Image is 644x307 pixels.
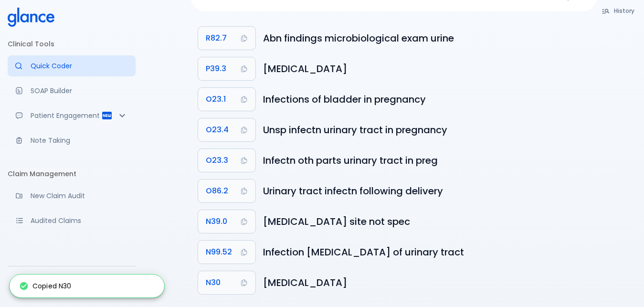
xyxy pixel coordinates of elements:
[31,191,128,201] p: New Claim Audit
[198,118,255,141] button: Copy Code O23.4 to clipboard
[8,105,136,126] div: Patient Reports & Referrals
[206,215,227,228] span: N39.0
[198,180,255,202] button: Copy Code O86.2 to clipboard
[31,216,128,225] p: Audited Claims
[263,31,590,46] h6: Abnormal findings on microbiological examination of urine
[198,271,255,294] button: Copy Code N30 to clipboard
[31,61,128,71] p: Quick Coder
[8,185,136,206] a: Audit a new claim
[8,235,136,256] a: Monitor progress of claim corrections
[198,210,255,233] button: Copy Code N39.0 to clipboard
[206,123,229,137] span: O23.4
[8,270,136,303] div: [PERSON_NAME]abeer
[19,277,72,295] div: Copied N30
[263,244,590,260] h6: Infection of stoma of urinary tract
[206,184,228,198] span: O86.2
[206,32,227,45] span: R82.7
[263,153,590,168] h6: Infections of other parts of urinary tract in pregnancy
[206,154,228,167] span: O23.3
[263,122,590,138] h6: Unspecified infection of urinary tract in pregnancy
[8,80,136,101] a: Docugen: Compose a clinical documentation in seconds
[198,27,255,50] button: Copy Code R82.7 to clipboard
[198,149,255,172] button: Copy Code O23.3 to clipboard
[263,214,590,229] h6: Urinary tract infection, site not specified
[8,130,136,151] a: Advanced note-taking
[198,88,255,111] button: Copy Code O23.1 to clipboard
[31,86,128,95] p: SOAP Builder
[263,183,590,199] h6: Urinary tract infection following delivery
[263,61,590,76] h6: Neonatal urinary tract infection
[206,276,221,289] span: N30
[8,162,136,185] li: Claim Management
[263,275,590,290] h6: Cystitis
[206,62,226,75] span: P39.3
[31,136,128,145] p: Note Taking
[206,93,226,106] span: O23.1
[263,92,590,107] h6: Infections of bladder in pregnancy
[198,241,255,264] button: Copy Code N99.52 to clipboard
[8,32,136,55] li: Clinical Tools
[8,55,136,76] a: Moramiz: Find ICD10AM codes instantly
[8,210,136,231] a: View audited claims
[597,4,640,18] button: History
[206,245,232,259] span: N99.52
[31,111,101,120] p: Patient Engagement
[198,57,255,80] button: Copy Code P39.3 to clipboard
